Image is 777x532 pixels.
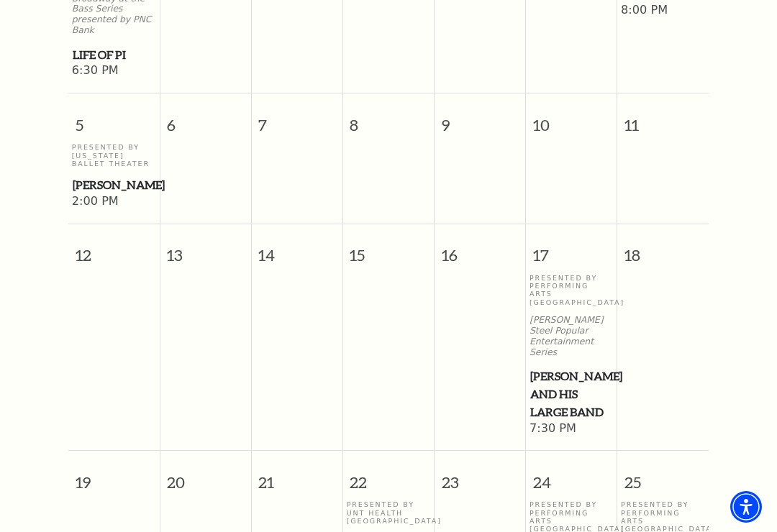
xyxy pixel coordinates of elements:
span: 23 [435,451,525,500]
span: 15 [343,224,434,274]
span: 5 [68,93,160,143]
span: [PERSON_NAME] [73,176,155,194]
span: 22 [343,451,434,500]
p: [PERSON_NAME] Steel Popular Entertainment Series [530,315,614,357]
span: 16 [435,224,525,274]
span: 2:00 PM [72,194,156,210]
a: Lyle Lovett and his Large Band [530,367,614,421]
span: 17 [526,224,617,274]
span: 6:30 PM [72,63,156,79]
span: 13 [160,224,251,274]
span: 9 [435,93,525,143]
p: Presented By [US_STATE] Ballet Theater [72,143,156,168]
span: 8 [343,93,434,143]
span: 19 [68,451,160,500]
p: Presented By UNT Health [GEOGRAPHIC_DATA] [347,500,431,525]
span: 6 [160,93,251,143]
p: Presented By Performing Arts [GEOGRAPHIC_DATA] [530,274,614,307]
span: 11 [617,93,709,143]
span: 25 [617,451,709,500]
span: 7:30 PM [530,421,614,437]
span: 12 [68,224,160,274]
a: Life of Pi [72,46,156,64]
a: Peter Pan [72,176,156,194]
span: 14 [252,224,342,274]
span: 18 [617,224,709,274]
span: 10 [526,93,617,143]
span: 21 [252,451,342,500]
span: 8:00 PM [621,3,705,19]
span: [PERSON_NAME] and his Large Band [530,367,613,421]
span: 7 [252,93,342,143]
div: Accessibility Menu [730,491,762,523]
span: 20 [160,451,251,500]
span: Life of Pi [73,46,155,64]
span: 24 [526,451,617,500]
